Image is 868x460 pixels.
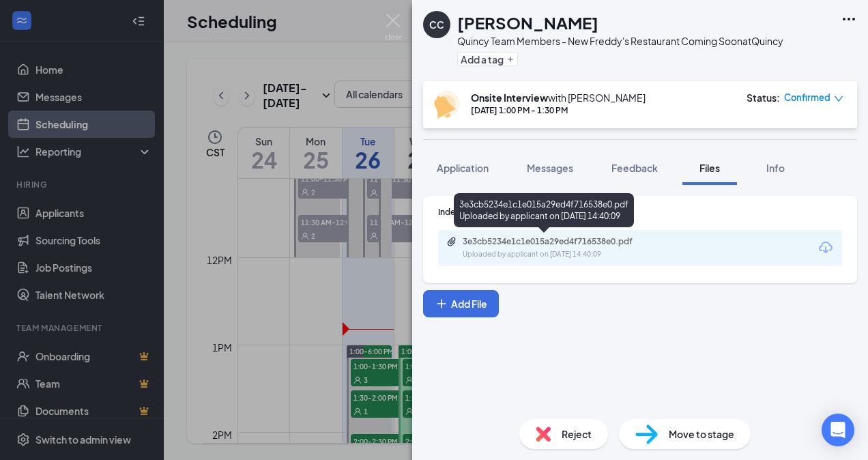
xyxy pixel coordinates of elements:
[471,91,548,104] b: Onsite Interview
[435,297,448,311] svg: Plus
[429,18,444,31] div: CC
[506,55,515,63] svg: Plus
[471,104,646,116] div: [DATE] 1:00 PM - 1:30 PM
[423,290,499,317] button: Add FilePlus
[463,249,667,260] div: Uploaded by applicant on [DATE] 14:40:09
[438,206,842,218] div: Indeed Resume
[611,162,658,174] span: Feedback
[562,427,592,442] span: Reject
[784,91,830,104] span: Confirmed
[446,236,667,260] a: Paperclip3e3cb5234e1c1e015a29ed4f716538e0.pdfUploaded by applicant on [DATE] 14:40:09
[457,52,518,66] button: PlusAdd a tag
[699,162,720,174] span: Files
[841,11,857,27] svg: Ellipses
[457,34,783,48] div: Quincy Team Members - New Freddy's Restaurant Coming Soon at Quincy
[834,94,843,104] span: down
[463,236,654,247] div: 3e3cb5234e1c1e015a29ed4f716538e0.pdf
[669,427,734,442] span: Move to stage
[454,193,634,227] div: 3e3cb5234e1c1e015a29ed4f716538e0.pdf Uploaded by applicant on [DATE] 14:40:09
[747,91,780,104] div: Status :
[822,414,854,446] div: Open Intercom Messenger
[446,236,457,247] svg: Paperclip
[766,162,785,174] span: Info
[457,11,598,34] h1: [PERSON_NAME]
[527,162,573,174] span: Messages
[818,240,834,256] svg: Download
[437,162,489,174] span: Application
[471,91,646,104] div: with [PERSON_NAME]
